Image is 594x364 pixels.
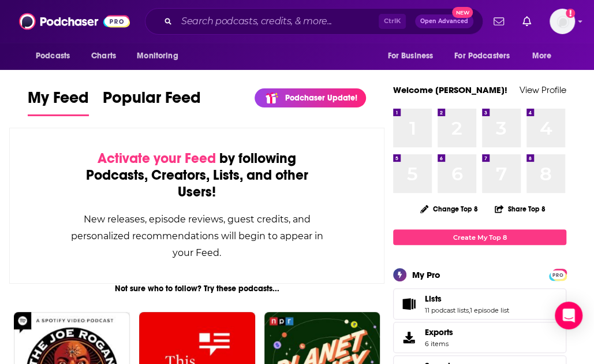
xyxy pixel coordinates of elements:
div: My Pro [412,269,440,280]
a: 11 podcast lists [425,306,469,314]
a: Lists [425,294,509,304]
span: Popular Feed [103,88,201,114]
a: Create My Top 8 [393,229,566,245]
span: For Podcasters [454,48,510,64]
span: More [532,48,552,64]
span: Lists [393,288,566,320]
button: open menu [447,45,526,67]
a: 1 episode list [470,306,509,314]
span: New [452,7,473,18]
span: , [469,306,470,314]
span: Podcasts [36,48,70,64]
span: Open Advanced [420,18,468,24]
span: Ctrl K [379,14,406,29]
span: Exports [425,327,453,337]
a: Lists [397,296,420,312]
span: Lists [425,294,442,304]
a: Show notifications dropdown [518,12,536,31]
span: Logged in as gabrielle.gantz [550,9,575,34]
p: Podchaser Update! [285,93,357,103]
a: Popular Feed [103,88,201,116]
button: Change Top 8 [413,202,485,216]
span: Exports [397,329,420,346]
img: Podchaser - Follow, Share and Rate Podcasts [19,10,130,32]
span: 6 items [425,340,453,348]
button: open menu [524,45,566,67]
svg: Add a profile image [566,9,575,18]
button: open menu [28,45,85,67]
span: Charts [91,48,116,64]
div: Not sure who to follow? Try these podcasts... [9,284,384,294]
a: PRO [551,270,565,278]
button: Open AdvancedNew [415,14,473,28]
span: PRO [551,270,565,279]
button: Show profile menu [550,9,575,34]
a: Show notifications dropdown [489,12,509,31]
span: Activate your Feed [98,150,216,167]
a: View Profile [520,84,566,95]
a: Exports [393,322,566,353]
a: Welcome [PERSON_NAME]! [393,84,507,95]
div: by following Podcasts, Creators, Lists, and other Users! [68,150,326,200]
a: My Feed [28,88,89,116]
div: Search podcasts, credits, & more... [145,8,483,35]
div: Open Intercom Messenger [555,302,582,329]
button: open menu [129,45,193,67]
input: Search podcasts, credits, & more... [177,12,379,31]
button: Share Top 8 [494,198,546,220]
button: open menu [379,45,447,67]
a: Charts [84,45,123,67]
img: User Profile [550,9,575,34]
span: My Feed [28,88,89,114]
div: New releases, episode reviews, guest credits, and personalized recommendations will begin to appe... [68,211,326,261]
span: For Business [387,48,433,64]
span: Monitoring [137,48,178,64]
